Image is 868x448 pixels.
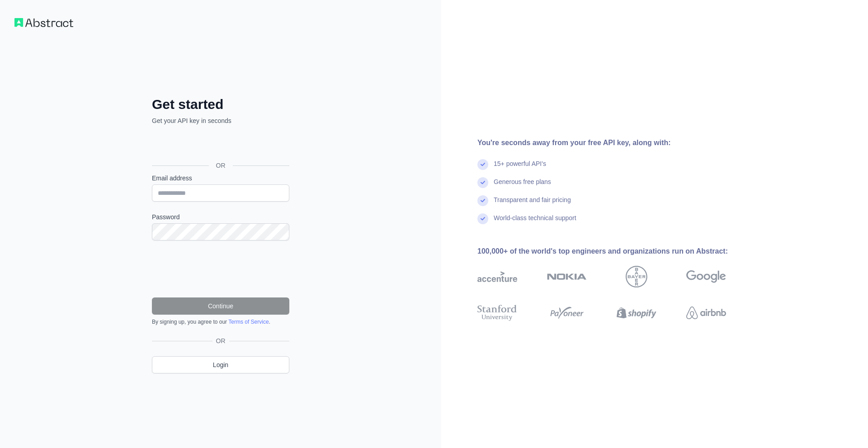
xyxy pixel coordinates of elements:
div: You're seconds away from your free API key, along with: [477,137,755,148]
img: google [686,266,726,288]
img: airbnb [686,303,726,323]
a: Terms of Service [228,319,269,325]
img: check mark [477,213,488,224]
div: 15+ powerful API's [494,159,546,177]
img: bayer [626,266,647,288]
img: check mark [477,195,488,206]
img: accenture [477,266,517,288]
div: 100,000+ of the world's top engineers and organizations run on Abstract: [477,246,755,257]
img: stanford university [477,303,517,323]
label: Email address [152,174,289,183]
h2: Get started [152,96,289,113]
div: Generous free plans [494,177,551,195]
label: Password [152,212,289,222]
img: check mark [477,159,488,170]
div: World-class technical support [494,213,576,231]
iframe: reCAPTCHA [152,251,289,287]
span: OR [209,161,233,170]
img: nokia [547,266,587,288]
p: Get your API key in seconds [152,116,289,125]
button: Continue [152,297,289,315]
img: Workflow [14,18,73,27]
div: Transparent and fair pricing [494,195,571,213]
a: Login [152,356,289,373]
img: check mark [477,177,488,188]
img: shopify [617,303,656,323]
img: payoneer [547,303,587,323]
iframe: “使用 Google 账号登录”按钮 [147,135,292,155]
span: OR [212,336,229,345]
div: By signing up, you agree to our . [152,318,289,325]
